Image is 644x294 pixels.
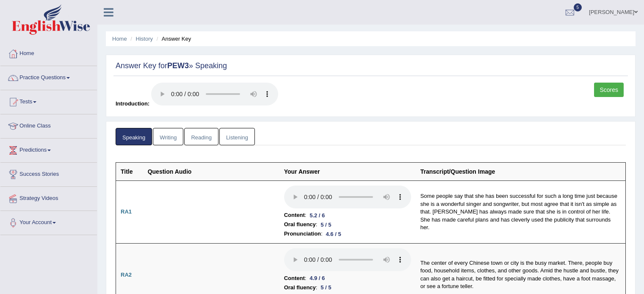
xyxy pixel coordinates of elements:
[116,162,143,180] th: Title
[284,220,316,229] b: Oral fluency
[594,83,624,97] a: Scores
[284,220,411,229] li: :
[112,36,127,42] a: Home
[279,162,416,180] th: Your Answer
[184,128,218,145] a: Reading
[219,128,255,145] a: Listening
[0,139,97,160] a: Predictions
[317,283,334,292] div: 5 / 5
[323,230,345,239] div: 4.6 / 5
[284,211,305,220] b: Content
[0,211,97,232] a: Your Account
[284,211,411,220] li: :
[143,162,279,180] th: Question Audio
[167,61,189,70] strong: PEW3
[116,62,626,70] h2: Answer Key for » Speaking
[317,220,334,229] div: 5 / 5
[136,36,153,42] a: History
[284,229,411,239] li: :
[0,66,97,87] a: Practice Questions
[306,274,328,283] div: 4.9 / 6
[284,274,305,283] b: Content
[0,114,97,136] a: Online Class
[416,162,626,180] th: Transcript/Question Image
[0,163,97,184] a: Success Stories
[155,35,191,43] li: Answer Key
[284,274,411,283] li: :
[121,208,132,215] b: RA1
[0,187,97,208] a: Strategy Videos
[121,272,132,278] b: RA2
[153,128,183,145] a: Writing
[574,3,582,11] span: 5
[306,211,328,220] div: 5.2 / 6
[0,42,97,63] a: Home
[284,229,321,239] b: Pronunciation
[416,180,626,244] td: Some people say that she has been successful for such a long time just because she is a wonderful...
[116,128,152,145] a: Speaking
[284,283,411,292] li: :
[116,100,149,107] span: Introduction:
[284,283,316,292] b: Oral fluency
[0,90,97,111] a: Tests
